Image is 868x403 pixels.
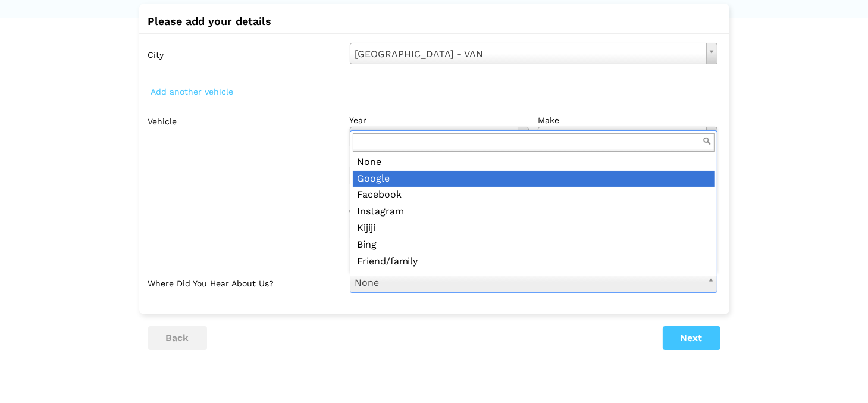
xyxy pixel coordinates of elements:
[353,204,715,220] div: Instagram
[353,254,715,270] div: Friend/family
[353,154,715,171] div: None
[353,171,715,188] div: Google
[353,237,715,254] div: Bing
[353,270,715,286] div: Van
[353,187,715,204] div: Facebook
[353,220,715,237] div: Kijiji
